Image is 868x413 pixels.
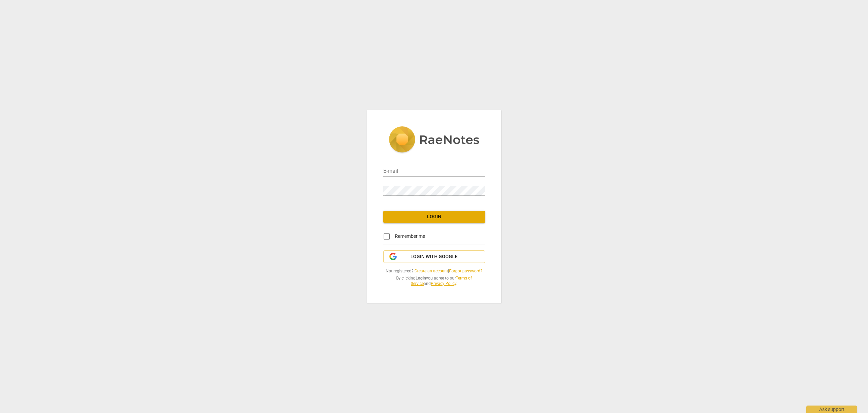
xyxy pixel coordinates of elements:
[414,269,448,273] a: Create an account
[383,268,485,274] span: Not registered? |
[395,233,425,240] span: Remember me
[383,275,485,287] span: By clicking you agree to our and .
[383,211,485,223] button: Login
[416,276,426,281] b: Login
[383,250,485,263] button: Login with Google
[389,213,480,220] span: Login
[431,281,456,286] a: Privacy Policy
[410,253,458,260] span: Login with Google
[449,269,482,273] a: Forgot password?
[806,406,857,413] div: Ask support
[389,126,480,154] img: 5ac2273c67554f335776073100b6d88f.svg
